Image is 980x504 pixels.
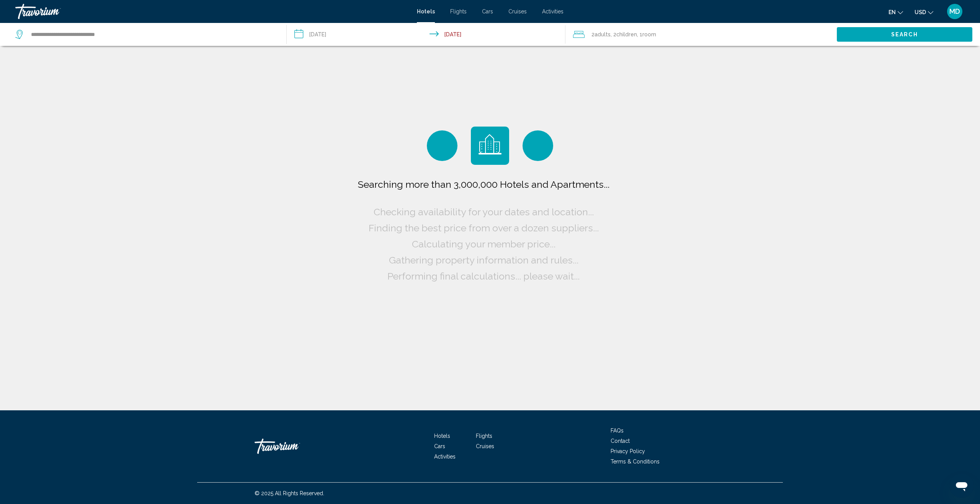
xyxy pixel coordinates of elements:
iframe: Button to launch messaging window [949,473,974,498]
span: 2 [591,29,611,40]
span: Performing final calculations... please wait... [387,270,580,282]
span: Children [616,31,637,37]
a: Travorium [255,435,331,458]
span: Room [642,31,656,37]
a: Hotels [417,8,435,15]
span: Searching more than 3,000,000 Hotels and Apartments... [358,179,609,190]
a: Terms & Conditions [611,458,660,465]
a: Flights [476,433,492,439]
span: Search [891,32,918,38]
button: User Menu [945,3,965,20]
span: Adults [595,31,611,37]
span: , 2 [611,29,637,40]
a: Privacy Policy [611,448,645,454]
button: Change currency [915,7,933,18]
button: Change language [889,7,903,18]
button: Search [837,27,972,41]
a: Hotels [434,433,450,439]
span: en [889,9,896,15]
span: Gathering property information and rules... [389,254,578,266]
a: Activities [434,454,456,460]
span: Calculating your member price... [412,238,555,250]
a: Flights [450,8,467,15]
button: Travelers: 2 adults, 2 children [565,23,837,46]
span: MD [949,8,960,15]
a: FAQs [611,428,624,434]
button: Check-in date: Sep 28, 2025 Check-out date: Sep 30, 2025 [287,23,566,46]
span: Finding the best price from over a dozen suppliers... [369,222,599,234]
a: Activities [542,8,563,15]
span: © 2025 All Rights Reserved. [255,490,324,496]
a: Travorium [15,4,409,19]
a: Cars [434,443,445,449]
a: Cruises [476,443,494,449]
a: Cars [482,8,493,15]
span: , 1 [637,29,656,40]
span: USD [915,9,926,15]
span: Checking availability for your dates and location... [374,206,594,218]
a: Cruises [508,8,527,15]
a: Contact [611,438,630,444]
